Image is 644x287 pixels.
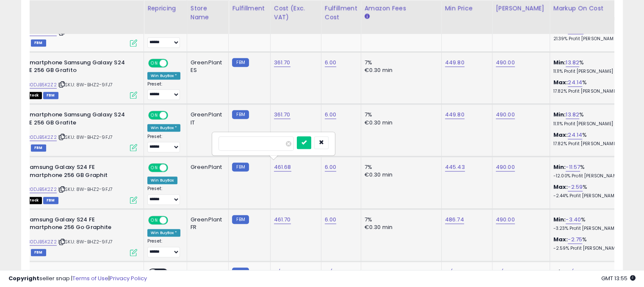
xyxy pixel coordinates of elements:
div: €0.30 min [365,119,435,127]
span: | SKU: 8W-BHZ2-9FJ7 [58,81,113,88]
b: Samsung Galaxy S24 FE Smartphone 256 Go Graphite [26,216,129,234]
div: Preset: [147,186,180,205]
a: 6.00 [325,215,337,224]
b: Max: [553,183,568,191]
div: Preset: [147,81,180,100]
span: OFF [167,164,180,171]
span: OFF [167,216,180,224]
b: Samsung Galaxy S24 FE Smartphone 256 GB Graphit [26,163,129,181]
div: Min Price [445,4,489,13]
div: Cost (Exc. VAT) [274,4,318,22]
a: 490.00 [496,58,515,67]
small: Amazon Fees. [365,13,370,20]
a: B0DJB5K2Z2 [28,238,57,246]
a: 361.70 [274,58,290,67]
strong: Copyright [8,274,39,282]
b: Min: [553,58,566,66]
p: -2.59% Profit [PERSON_NAME] [553,246,624,251]
span: ON [149,59,160,66]
a: -3.40 [566,215,581,224]
a: B0DJB5K2Z2 [28,186,57,193]
div: GreenPlant [191,163,222,171]
div: 7% [365,216,435,224]
div: Title [8,4,140,13]
div: Markup on Cost [553,4,627,13]
div: % [553,111,624,127]
small: FBM [232,215,249,224]
div: 7% [365,59,435,66]
p: 17.82% Profit [PERSON_NAME] [553,141,624,147]
a: 13.82 [566,58,579,67]
div: Win BuyBox * [147,229,180,237]
span: | SKU: 8W-BHZ2-9FJ7 [58,238,113,245]
div: Preset: [147,134,180,153]
a: 461.70 [274,215,291,224]
p: -3.23% Profit [PERSON_NAME] [553,226,624,232]
p: 11.11% Profit [PERSON_NAME] [553,121,624,127]
span: ON [149,112,160,119]
a: 6.00 [325,110,337,119]
div: Win BuyBox * [147,124,180,132]
a: 490.00 [496,110,515,119]
p: -2.44% Profit [PERSON_NAME] [553,193,624,199]
a: 449.80 [445,58,464,67]
b: Max: [553,235,568,243]
div: 7% [365,163,435,171]
span: FBM [43,92,58,99]
span: FBM [31,144,46,152]
a: B0DJB5K2Z2 [28,134,57,141]
b: Smartphone Samsung Galaxy S24 FE 256 GB Grafite [26,111,129,129]
div: ASIN: [10,163,137,203]
b: Min: [553,163,566,171]
div: ASIN: [10,59,137,98]
a: 24.14 [568,131,582,139]
a: 486.74 [445,215,464,224]
a: 449.80 [445,110,464,119]
div: Fulfillment Cost [325,4,357,22]
p: 11.11% Profit [PERSON_NAME] [553,69,624,75]
th: The percentage added to the cost of goods (COGS) that forms the calculator for Min & Max prices. [550,0,630,34]
div: % [553,131,624,147]
div: [PERSON_NAME] [496,4,546,13]
span: OFF [167,59,180,66]
b: Smartphone Samsung Galaxy S24 FE 256 GB Grafito [26,59,129,77]
div: GreenPlant IT [191,111,222,126]
p: 17.82% Profit [PERSON_NAME] [553,88,624,94]
small: FBM [232,163,249,171]
div: Amazon Fees [365,4,438,13]
div: ASIN: [10,111,137,150]
p: 21.39% Profit [PERSON_NAME] [553,36,624,42]
a: 6.00 [325,163,337,171]
div: Repricing [147,4,183,13]
div: GreenPlant FR [191,216,222,231]
a: Terms of Use [72,274,108,282]
a: Privacy Policy [110,274,147,282]
a: -11.57 [566,163,580,171]
span: ON [149,216,160,224]
p: -12.00% Profit [PERSON_NAME] [553,173,624,179]
b: Min: [553,110,566,119]
span: OFF [167,112,180,119]
a: -2.75 [568,235,582,244]
a: 490.00 [496,163,515,171]
a: 361.70 [274,110,290,119]
div: Win BuyBox [147,177,177,184]
div: Store Name [191,4,225,22]
span: FBM [31,249,46,256]
a: B0DJB5K2Z2 [28,81,57,88]
a: 24.14 [568,78,582,87]
a: 461.68 [274,163,291,171]
div: ASIN: [10,216,137,255]
span: FBM [43,197,58,204]
span: ON [149,164,160,171]
span: 2025-09-16 13:55 GMT [601,274,636,282]
span: FBM [31,39,46,47]
small: FBM [232,110,249,119]
div: Fulfillment [232,4,266,13]
div: % [553,183,624,199]
div: €0.30 min [365,224,435,231]
b: Max: [553,131,568,139]
div: €0.30 min [365,171,435,179]
a: 490.00 [496,215,515,224]
div: % [553,236,624,251]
